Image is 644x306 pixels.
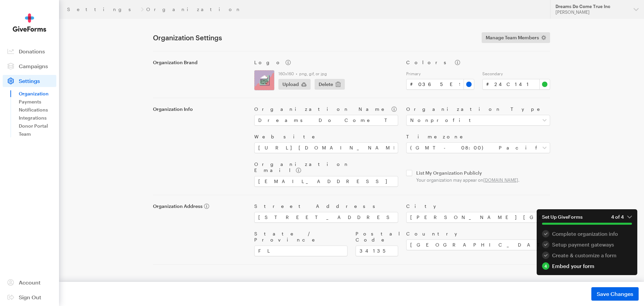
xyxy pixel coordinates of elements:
[254,231,347,243] label: State / Province
[483,177,518,183] a: [DOMAIN_NAME]
[13,13,46,32] img: GiveForms
[611,214,632,220] em: 4 of 4
[153,34,474,42] h1: Organization Settings
[542,252,549,259] div: 3
[3,276,56,289] a: Account
[278,79,311,90] button: Upload
[19,294,41,300] span: Sign Out
[254,106,398,112] label: Organization Name
[19,48,45,54] span: Donations
[3,75,56,87] a: Settings
[319,80,333,88] span: Delete
[542,241,632,248] div: Setup payment gateways
[542,230,632,237] a: 1 Complete organization info
[19,114,56,122] a: Integrations
[153,59,246,65] label: Organization Brand
[542,241,549,248] div: 2
[406,134,550,140] label: Timezone
[19,106,56,114] a: Notifications
[67,7,138,12] a: Settings
[19,78,40,84] span: Settings
[406,106,550,112] label: Organization Type
[153,106,246,112] label: Organization Info
[19,90,56,98] a: Organization
[19,122,56,130] a: Donor Portal
[3,60,56,72] a: Campaigns
[482,32,550,43] a: Manage Team Members
[254,161,398,173] label: Organization Email
[542,252,632,259] a: 3 Create & customize a form
[254,142,398,153] input: https://www.example.com
[542,262,632,270] div: Embed your form
[315,79,345,90] button: Delete
[254,203,398,209] label: Street Address
[254,59,398,65] label: Logo
[542,230,632,237] div: Complete organization info
[591,287,639,301] button: Save Changes
[356,231,398,243] label: Postal Code
[19,98,56,106] a: Payments
[555,4,628,9] div: Dreams Do Come True Inc
[19,63,48,69] span: Campaigns
[542,262,632,270] a: 4 Embed your form
[406,231,550,237] label: Country
[19,130,56,138] a: Team
[542,252,632,259] div: Create & customize a form
[19,279,41,286] span: Account
[542,230,549,237] div: 1
[254,134,398,140] label: Website
[542,262,549,270] div: 4
[597,290,633,298] span: Save Changes
[555,9,628,15] div: [PERSON_NAME]
[3,45,56,57] a: Donations
[278,71,398,76] label: 160x160 • png, gif, or jpg
[153,203,246,209] label: Organization Address
[406,59,550,65] label: Colors
[406,71,474,76] label: Primary
[406,203,550,209] label: City
[482,71,550,76] label: Secondary
[542,241,632,248] a: 2 Setup payment gateways
[486,34,539,42] span: Manage Team Members
[537,209,637,230] button: Set Up GiveForms4 of 4
[3,291,56,303] a: Sign Out
[282,80,299,88] span: Upload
